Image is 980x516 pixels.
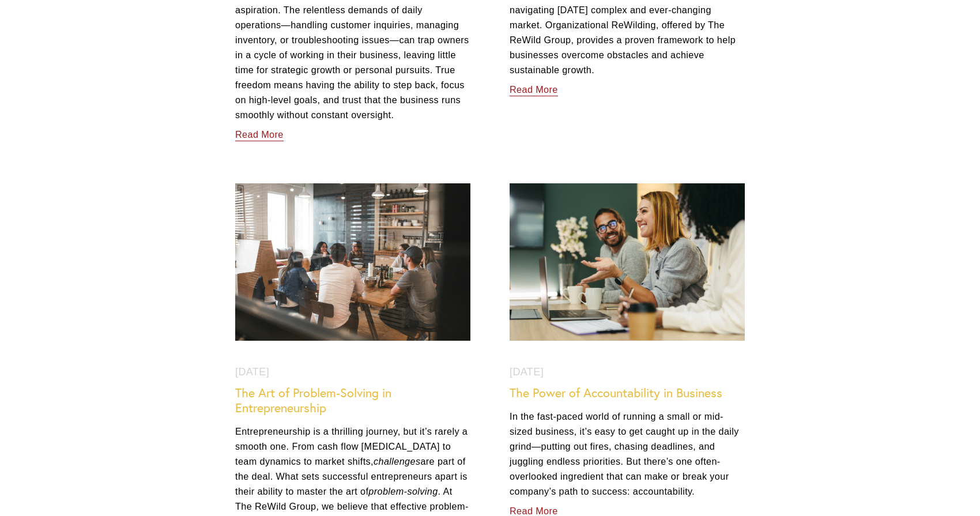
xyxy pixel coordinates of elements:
[510,385,722,400] a: The Power of Accountability in Business
[510,78,558,98] a: Read More
[234,182,472,341] img: The Art of Problem-Solving in Entrepreneurship
[374,456,420,466] em: challenges
[368,486,438,496] em: problem-solving
[510,364,544,381] time: [DATE]
[508,182,746,341] img: The Power of Accountability in Business
[235,364,269,381] time: [DATE]
[235,123,284,143] a: Read More
[510,409,745,499] p: In the fast-paced world of running a small or mid-sized business, it’s easy to get caught up in t...
[235,385,391,415] a: The Art of Problem-Solving in Entrepreneurship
